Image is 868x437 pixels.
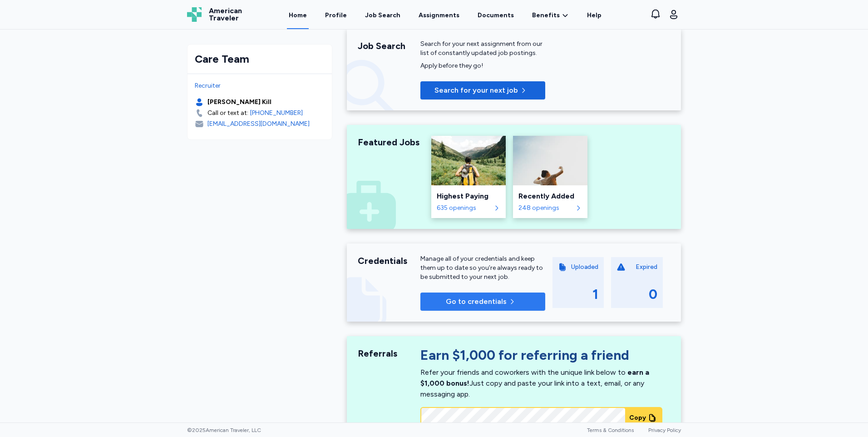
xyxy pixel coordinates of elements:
div: Featured Jobs [358,136,420,149]
div: [PERSON_NAME] Kill [207,98,271,107]
div: Recruiter [195,81,325,90]
div: [EMAIL_ADDRESS][DOMAIN_NAME] [207,119,310,129]
div: 635 openings [437,204,491,213]
div: Earn $1,000 for referring a friend [420,347,662,367]
div: 0 [649,286,657,303]
div: Copy [629,413,646,422]
div: Credentials [358,254,420,267]
div: Refer your friends and coworkers with the unique link below to Just copy and paste your link into... [420,368,649,398]
span: Go to credentials [446,296,507,307]
span: earn a $1,000 bonus! [420,368,649,387]
div: 1 [592,286,598,303]
div: Uploaded [571,263,598,272]
div: Manage all of your credentials and keep them up to date so you’re always ready to be submitted to... [420,254,545,282]
div: Referrals [358,347,420,360]
div: Search for your next assignment from our list of constantly updated job postings. [420,40,545,58]
a: Benefits [532,11,569,20]
a: Home [287,1,309,29]
span: Benefits [532,11,560,20]
img: Logo [187,7,202,22]
a: Privacy Policy [648,427,681,433]
div: 248 openings [518,204,573,213]
a: Highest PayingHighest Paying635 openings [431,136,506,218]
img: Highest Paying [431,136,506,185]
div: Apply before they go! [420,61,545,70]
a: Recently AddedRecently Added248 openings [513,136,587,218]
div: Job Search [358,40,420,52]
div: Care Team [195,52,325,66]
button: Go to credentials [420,293,545,311]
div: Expired [636,263,657,272]
img: Recently Added [513,136,587,185]
a: Terms & Conditions [587,427,634,433]
span: Search for your next job [434,85,518,96]
span: © 2025 American Traveler, LLC [187,427,261,434]
div: Job Search [365,11,400,20]
a: [PHONE_NUMBER] [250,109,303,118]
div: Highest Paying [437,191,500,202]
div: Recently Added [518,191,582,202]
span: American Traveler [209,7,242,22]
div: Call or text at: [207,109,248,118]
button: Search for your next job [420,81,545,99]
